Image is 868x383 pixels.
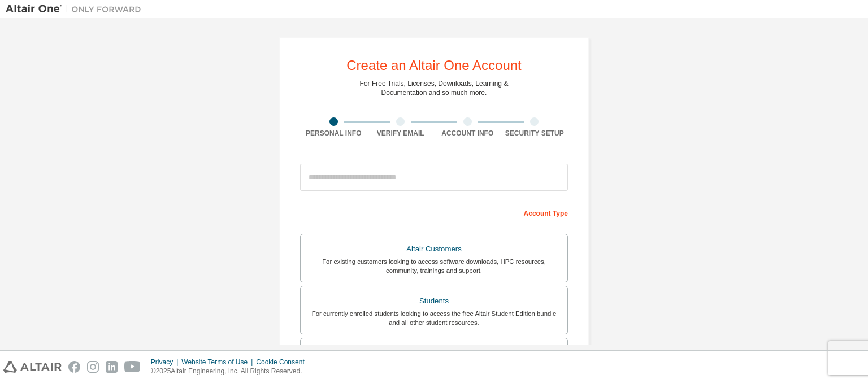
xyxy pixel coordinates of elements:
[307,309,561,327] div: For currently enrolled students looking to access the free Altair Student Edition bundle and all ...
[87,361,99,373] img: instagram.svg
[434,129,501,138] div: Account Info
[3,361,62,373] img: altair_logo.svg
[124,361,141,373] img: youtube.svg
[346,59,522,72] div: Create an Altair One Account
[367,129,435,138] div: Verify Email
[256,358,311,367] div: Cookie Consent
[181,358,256,367] div: Website Terms of Use
[151,358,181,367] div: Privacy
[307,257,561,275] div: For existing customers looking to access software downloads, HPC resources, community, trainings ...
[300,129,367,138] div: Personal Info
[307,293,561,309] div: Students
[300,203,568,221] div: Account Type
[106,361,118,373] img: linkedin.svg
[360,79,509,97] div: For Free Trials, Licenses, Downloads, Learning & Documentation and so much more.
[501,129,568,138] div: Security Setup
[6,3,147,15] img: Altair One
[68,361,80,373] img: facebook.svg
[307,241,561,257] div: Altair Customers
[151,367,311,376] p: © 2025 Altair Engineering, Inc. All Rights Reserved.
